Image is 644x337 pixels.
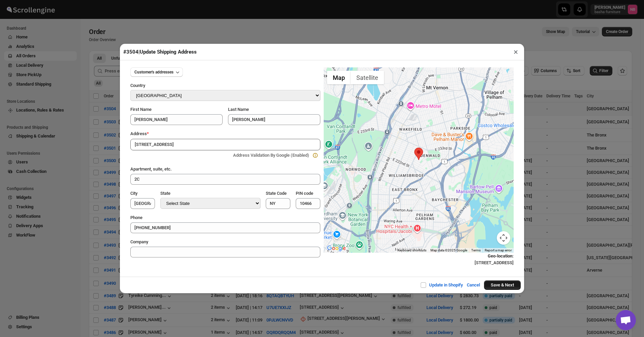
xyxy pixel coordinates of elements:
span: State Code [266,191,287,196]
button: Customer's addresses [130,67,183,77]
span: Map data ©2025 Google [430,248,467,252]
button: Save & Next [484,280,521,290]
span: PIN code [296,191,313,196]
button: Keyboard shortcuts [397,248,426,253]
button: × [511,47,521,57]
a: Open this area in Google Maps (opens a new window) [325,244,348,253]
button: Show street map [327,71,351,84]
span: Address Validation By Google (Enabled) [233,153,309,158]
input: Enter a address [130,139,320,150]
img: Google [325,244,348,253]
span: #3504 | Update Shipping Address [123,49,197,55]
span: Update in Shopify [429,282,463,287]
span: Apartment, suite, etc. [130,166,172,172]
div: [STREET_ADDRESS] [324,253,514,266]
span: Company [130,239,148,244]
div: State [160,190,260,198]
a: Report a map error [485,248,512,252]
button: Update in Shopify [416,278,467,292]
div: Country [130,82,320,90]
b: Geo-location : [488,253,514,258]
span: First Name [130,107,152,112]
button: Show satellite imagery [351,71,384,84]
button: Cancel [463,278,484,292]
span: Customer's addresses [134,69,173,75]
span: City [130,191,137,196]
span: Phone [130,215,142,220]
a: Open chat [616,310,636,330]
a: Terms (opens in new tab) [471,248,481,252]
div: Address [130,130,320,137]
button: Map camera controls [497,231,510,245]
span: Last Name [228,107,249,112]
